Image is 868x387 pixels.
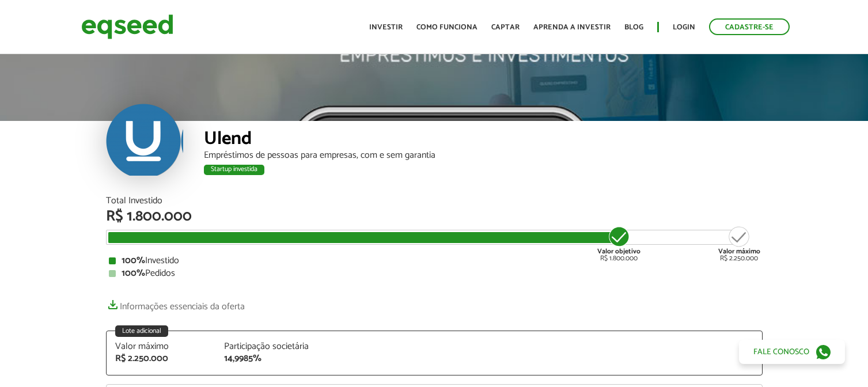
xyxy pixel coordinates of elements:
div: R$ 1.800.000 [106,209,763,224]
a: Informações essenciais da oferta [106,295,245,312]
div: 14,9985% [224,354,316,363]
strong: 100% [122,253,145,268]
div: Startup investida [204,165,264,175]
div: Lote adicional [115,325,168,337]
div: Participação societária [224,342,316,351]
a: Fale conosco [739,340,845,364]
div: R$ 2.250.000 [718,225,760,262]
div: Investido [109,256,760,265]
div: Pedidos [109,269,760,278]
strong: Valor máximo [718,246,760,257]
a: Blog [624,24,643,31]
strong: Valor objetivo [597,246,640,257]
a: Investir [369,24,403,31]
a: Cadastre-se [709,18,790,35]
div: R$ 1.800.000 [597,225,640,262]
div: Valor máximo [115,342,207,351]
a: Aprenda a investir [533,24,611,31]
div: Total Investido [106,196,763,206]
a: Login [673,24,695,31]
a: Captar [491,24,520,31]
strong: 100% [122,265,145,281]
div: R$ 2.250.000 [115,354,207,363]
div: Empréstimos de pessoas para empresas, com e sem garantia [204,151,763,160]
img: EqSeed [81,12,173,42]
a: Como funciona [416,24,477,31]
div: Ulend [204,130,763,151]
